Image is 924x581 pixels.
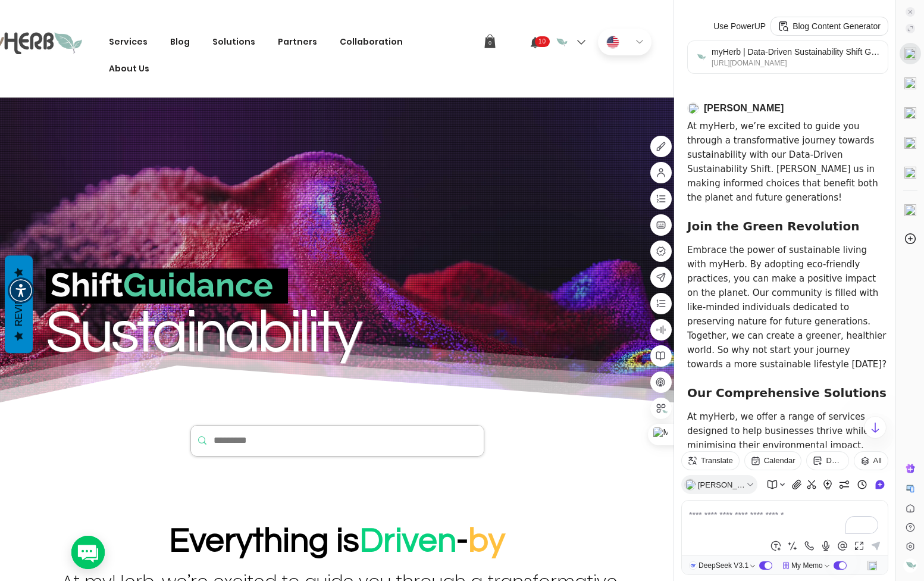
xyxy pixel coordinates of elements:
[8,277,34,304] div: Accessibility Menu
[598,29,652,55] div: Language Selector: English
[278,36,317,48] span: Partners
[109,63,149,75] span: About Us
[103,58,155,80] a: About Us
[206,31,261,53] div: Solutions
[169,524,505,558] span: Everything is -
[51,265,123,304] span: Shift
[5,256,33,354] button: Reviews
[123,265,273,304] span: Guidance
[488,40,491,46] text: 0
[272,31,323,53] a: Partners
[212,36,255,48] span: Solutions
[334,31,409,53] a: Collaboration
[529,36,541,49] a: 10 Notifications
[170,36,190,48] span: Blog
[164,31,196,53] a: Blog
[340,36,403,48] span: Collaboration
[359,524,456,558] span: Driven
[484,35,496,48] a: Cart with 0 items
[103,31,471,80] nav: Site
[606,36,619,49] img: English
[103,31,154,53] a: Services
[468,524,505,558] span: by
[549,31,587,54] div: Aaron Levin account
[46,302,360,364] span: Sustainability
[214,426,459,456] input: Search...
[109,36,148,48] span: Services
